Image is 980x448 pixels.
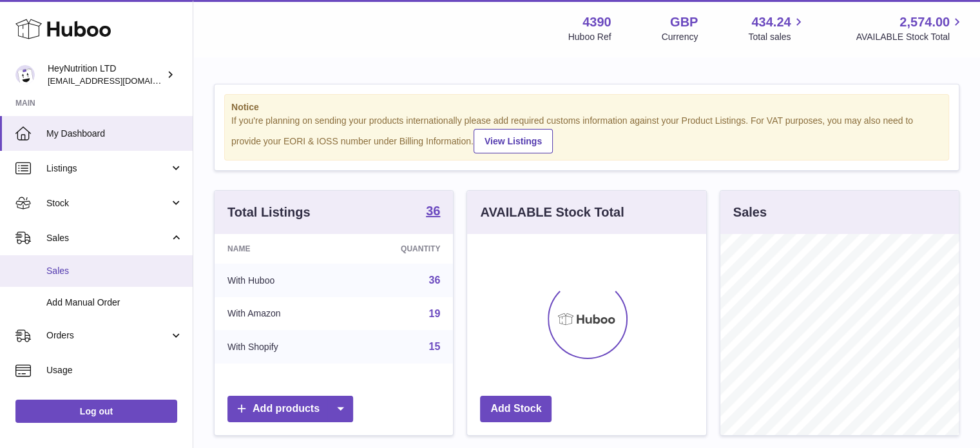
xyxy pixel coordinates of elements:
span: Listings [46,162,169,175]
span: AVAILABLE Stock Total [856,31,965,43]
a: 2,574.00 AVAILABLE Stock Total [856,14,965,43]
span: 434.24 [751,14,791,31]
img: info@heynutrition.com [15,65,35,84]
strong: GBP [670,14,698,31]
a: 36 [426,204,440,220]
span: Total sales [748,31,805,43]
span: 2,574.00 [899,14,950,31]
span: [EMAIL_ADDRESS][DOMAIN_NAME] [48,75,189,86]
span: Sales [46,265,183,277]
span: Sales [46,232,169,244]
h3: Total Listings [227,204,311,221]
div: Huboo Ref [568,31,611,43]
h3: AVAILABLE Stock Total [480,204,624,221]
strong: Notice [231,101,942,113]
span: Usage [46,364,183,376]
span: Add Manual Order [46,297,183,309]
a: Add Stock [480,396,552,422]
th: Quantity [345,234,454,264]
span: Orders [46,329,169,342]
div: If you're planning on sending your products internationally please add required customs informati... [231,115,942,153]
div: HeyNutrition LTD [48,63,164,87]
a: 434.24 Total sales [748,14,805,43]
td: With Amazon [215,297,345,331]
a: View Listings [474,129,553,153]
strong: 36 [426,204,440,217]
a: 19 [429,308,441,319]
td: With Shopify [215,330,345,364]
span: My Dashboard [46,128,183,140]
a: 15 [429,341,441,352]
a: 36 [429,275,441,286]
div: Currency [662,31,698,43]
strong: 4390 [582,14,611,31]
h3: Sales [733,204,767,221]
td: With Huboo [215,264,345,297]
span: Stock [46,197,169,209]
a: Add products [227,396,353,422]
th: Name [215,234,345,264]
a: Log out [15,400,177,423]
